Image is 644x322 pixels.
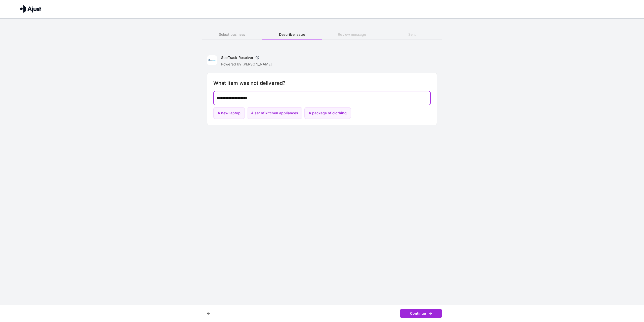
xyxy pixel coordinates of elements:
[247,107,302,119] button: A set of kitchen appliances
[207,55,217,65] img: StarTrack
[322,32,382,37] h6: Review message
[213,107,245,119] button: A new laptop
[221,55,253,60] h6: StarTrack Resolver
[400,309,442,318] button: Continue
[382,32,442,37] h6: Sent
[262,32,322,37] h6: Describe issue
[221,62,272,67] p: Powered by [PERSON_NAME]
[20,5,41,13] img: Ajust
[202,32,262,37] h6: Select business
[213,79,431,87] h6: What item was not delivered?
[304,107,351,119] button: A package of clothing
